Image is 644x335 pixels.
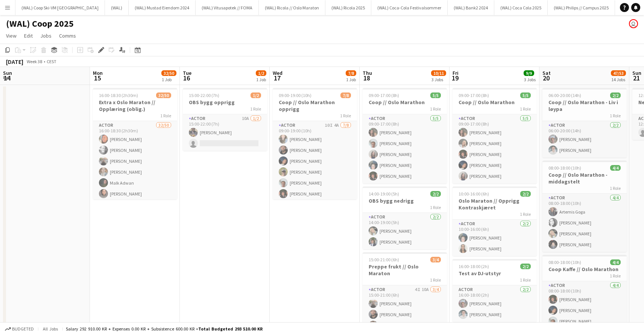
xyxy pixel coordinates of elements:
span: 14 [2,74,12,82]
span: 09:00-17:00 (8h) [459,92,489,98]
div: 14:00-19:00 (5h)2/2OBS bygg nedrigg1 RoleActor2/214:00-19:00 (5h)[PERSON_NAME][PERSON_NAME] [363,186,447,249]
span: Wed [273,70,283,76]
h3: Extra x Oslo Maraton // Opplæring (oblig.) [93,99,177,112]
span: 1 Role [610,273,621,279]
h3: Coop // Oslo Marathon - Liv i løypa [542,99,627,112]
span: 16:00-18:00 (2h) [459,264,489,269]
span: 3/4 [430,257,441,262]
div: 06:00-20:00 (14h)2/2Coop // Oslo Marathon - Liv i løypa1 RoleActor2/206:00-20:00 (14h)[PERSON_NAM... [542,88,627,158]
span: 2/2 [520,191,531,197]
app-card-role: Actor4/408:00-18:00 (10h)Artemis Goga[PERSON_NAME][PERSON_NAME][PERSON_NAME] [542,194,627,252]
span: All jobs [41,326,59,332]
span: 1 Role [610,185,621,191]
span: Comms [59,32,76,39]
div: 14 Jobs [611,77,626,82]
app-job-card: 10:00-16:00 (6h)2/2Oslo Maraton // Opprigg Kontraskjæret1 RoleActor2/210:00-16:00 (6h)[PERSON_NAM... [453,186,537,256]
span: Jobs [40,32,52,39]
span: 4/4 [610,165,621,171]
span: 5/5 [430,92,441,98]
span: 1 Role [430,277,441,283]
span: 1 Role [520,106,531,112]
h3: Oslo Maraton // Opprigg Kontraskjæret [453,197,537,211]
span: 18 [361,74,372,82]
span: 15:00-22:00 (7h) [189,92,219,98]
span: 15 [92,74,103,82]
h3: Coop Kaffe // Oslo Marathon [542,266,627,273]
span: 16:00-18:30 (2h30m) [99,92,138,98]
span: 21 [631,74,641,82]
span: Thu [363,70,372,76]
span: Edit [24,32,33,39]
span: 5/5 [520,92,531,98]
button: (WAL) [105,0,129,15]
span: 32/50 [161,70,176,76]
a: View [3,31,20,41]
span: Fri [453,70,459,76]
h3: Coop // Oslo Marathon [363,99,447,106]
span: Total Budgeted 293 510.00 KR [198,326,263,332]
a: Jobs [37,31,55,41]
span: Week 38 [25,59,44,64]
app-job-card: 16:00-18:00 (2h)2/2Test av DJ-utstyr1 RoleActor2/216:00-18:00 (2h)[PERSON_NAME][PERSON_NAME] [453,259,537,322]
app-card-role: Actor2/214:00-19:00 (5h)[PERSON_NAME][PERSON_NAME] [363,213,447,249]
div: 3 Jobs [431,77,446,82]
span: 1 Role [160,113,171,118]
button: (WAL) Philips // Campus 2025 [548,0,615,15]
div: Salary 292 910.00 KR + Expenses 0.00 KR + Subsistence 600.00 KR = [66,326,263,332]
span: 10/11 [431,70,446,76]
span: 1 Role [430,106,441,112]
h1: (WAL) Coop 2025 [6,18,74,29]
button: (WAL) Coop Ski-VM [GEOGRAPHIC_DATA] [15,0,105,15]
button: (WAL) Vitusapotek // FOMA [196,0,259,15]
app-user-avatar: Håkon Bakke [629,19,638,28]
span: Budgeted [12,326,34,332]
span: 1 Role [340,113,351,118]
span: 09:00-17:00 (8h) [369,92,399,98]
span: 1 Role [250,106,261,112]
app-card-role: Actor10I4A7/809:00-19:00 (10h)[PERSON_NAME][PERSON_NAME][PERSON_NAME][PERSON_NAME][PERSON_NAME][P... [273,121,357,223]
span: Mon [93,70,103,76]
a: Comms [56,31,79,41]
span: 10:00-16:00 (6h) [459,191,489,197]
span: 2/2 [520,264,531,269]
span: 08:00-18:00 (10h) [548,165,581,171]
span: 1/2 [251,92,261,98]
span: 1 Role [520,211,531,217]
h3: OBS bygg opprigg [183,99,267,106]
span: 09:00-19:00 (10h) [279,92,311,98]
span: 17 [272,74,283,82]
h3: Coop // Oslo Marathon opprigg [273,99,357,112]
span: 16 [182,74,191,82]
app-job-card: 16:00-18:30 (2h30m)32/50Extra x Oslo Maraton // Opplæring (oblig.)1 RoleActor32/5016:00-18:30 (2h... [93,88,177,199]
div: 3 Jobs [524,77,536,82]
div: [DATE] [6,58,23,65]
span: 06:00-20:00 (14h) [548,92,581,98]
h3: Preppe frukt // Oslo Maraton [363,263,447,277]
span: Sun [632,70,641,76]
span: Sat [542,70,551,76]
h3: Coop // Oslo Marathon [453,99,537,106]
span: 20 [541,74,551,82]
app-job-card: 09:00-17:00 (8h)5/5Coop // Oslo Marathon1 RoleActor5/509:00-17:00 (8h)[PERSON_NAME][PERSON_NAME][... [453,88,537,183]
span: 1/2 [256,70,266,76]
span: 2/2 [610,92,621,98]
span: 7/8 [340,92,351,98]
app-job-card: 08:00-18:00 (10h)4/4Coop // Oslo Marathon - middagstelt1 RoleActor4/408:00-18:00 (10h)Artemis Gog... [542,161,627,252]
span: 08:00-18:00 (10h) [548,259,581,265]
app-card-role: Actor2/216:00-18:00 (2h)[PERSON_NAME][PERSON_NAME] [453,285,537,322]
span: 1 Role [520,277,531,283]
app-card-role: Actor10A1/215:00-22:00 (7h)[PERSON_NAME] [183,114,267,151]
app-job-card: 15:00-22:00 (7h)1/2OBS bygg opprigg1 RoleActor10A1/215:00-22:00 (7h)[PERSON_NAME] [183,88,267,151]
span: 9/9 [524,70,534,76]
div: 1 Job [256,77,266,82]
span: 47/53 [611,70,626,76]
div: 1 Job [346,77,356,82]
app-job-card: 09:00-17:00 (8h)5/5Coop // Oslo Marathon1 RoleActor5/509:00-17:00 (8h)[PERSON_NAME][PERSON_NAME][... [363,88,447,183]
span: 1 Role [610,113,621,118]
span: Sun [3,70,12,76]
button: (WAL) Ricola 2025 [325,0,371,15]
